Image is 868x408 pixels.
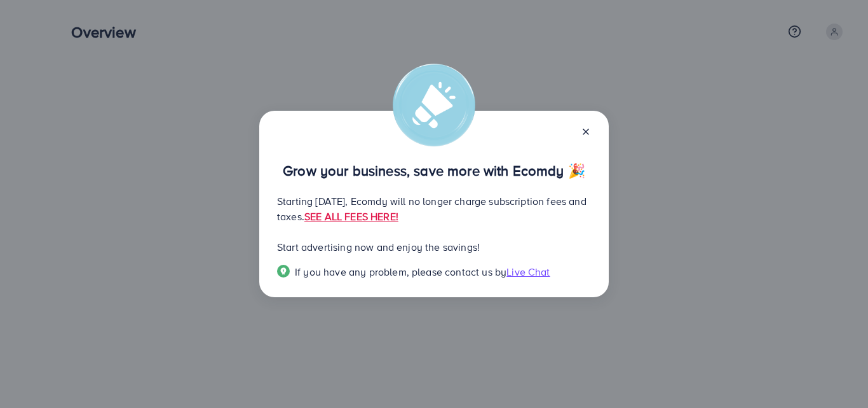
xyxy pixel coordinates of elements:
[277,193,591,224] p: Starting [DATE], Ecomdy will no longer charge subscription fees and taxes.
[304,209,398,223] a: SEE ALL FEES HERE!
[277,265,290,278] img: Popup guide
[506,265,550,279] span: Live Chat
[277,239,591,255] p: Start advertising now and enjoy the savings!
[277,163,591,178] p: Grow your business, save more with Ecomdy 🎉
[393,64,475,146] img: alert
[295,265,506,279] span: If you have any problem, please contact us by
